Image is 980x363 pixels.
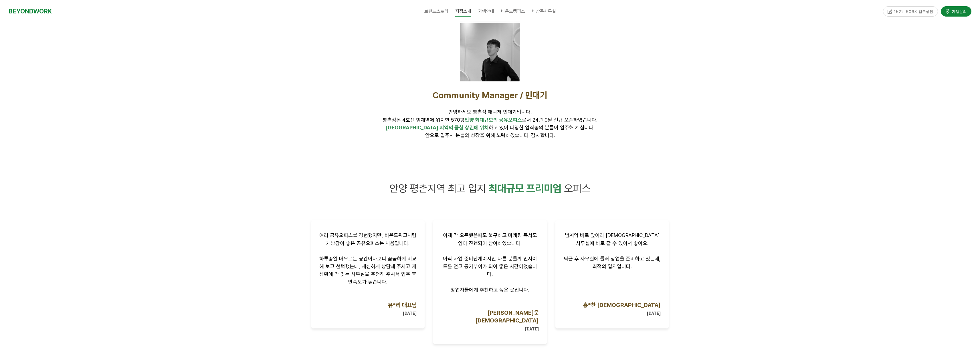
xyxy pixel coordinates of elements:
span: 사무실에 바로 갈 수 있어서 좋아요. [576,240,648,246]
span: 지점소개 [455,7,471,17]
a: 지점소개 [452,4,475,19]
span: [PERSON_NAME]운 [DEMOGRAPHIC_DATA] [475,309,539,324]
span: 범계역 바로 앞이라 [DEMOGRAPHIC_DATA] [565,232,660,238]
a: 비상주사무실 [528,4,559,19]
span: 아직 사업 준비단계이지만 다른 분들께 인사이트를 얻고 동기부여가 되어 좋은 시간이었습니다. [443,256,537,277]
span: 창업자들에게 추천하고 싶은 곳입니다. [451,287,529,293]
span: 최적의 입지입니다. [593,263,632,269]
span: 안양 최대규모의 공유오피스 [465,117,522,123]
a: 브랜드스토리 [421,4,452,19]
span: 이제 막 오픈했음에도 불구하고 마케팅 독서모임이 진행되어 참여하였습니다. [443,232,537,246]
strong: [DATE] [403,311,417,316]
strong: 최대 [488,182,506,194]
a: 가맹문의 [941,5,971,15]
span: 유*리 대표님 [388,302,417,308]
span: 홍*찬 [DEMOGRAPHIC_DATA] [583,302,661,308]
span: Community Manager / 민대기 [433,90,547,100]
span: 안양 평촌지역 최고 입지 [389,182,486,194]
span: 가맹문의 [950,8,967,13]
span: 브랜드스토리 [424,9,448,14]
a: BEYONDWORK [9,6,52,17]
span: 안녕하세요 평촌점 매니저 민대기입니다. 평촌점은 4호선 범계역에 위치한 570평 로서 24년 9월 신규 오픈하였습니다. [383,109,597,123]
span: [GEOGRAPHIC_DATA] 지역의 중심 상권에 위치 [385,125,489,131]
strong: 규모 프리미엄 [506,182,562,194]
span: 하고 있어 다양한 업직종의 분들이 입주해 계십니다. [385,125,595,131]
span: 앞으로 입주사 분들의 성장을 위해 노력하겠습니다. 감사합니다. [425,132,555,138]
span: 여러 공유오피스를 경험했지만, 비욘드워크처럼 개방감이 좋은 공유오피스는 처음입니다. [319,232,417,246]
strong: [DATE] [647,311,661,316]
span: 가맹안내 [478,9,494,14]
a: 비욘드캠퍼스 [498,4,528,19]
span: 비욘드캠퍼스 [501,9,525,14]
span: 퇴근 후 사무실에 들러 창업을 준비하고 있는데, [564,256,661,262]
span: 하루종일 머무르는 공간이다보니 꼼꼼하게 비교해 보고 선택했는데, 세심하게 상담해 주시고 제 상황에 딱 맞는 사무실을 추천해 주셔서 입주 후 만족도가 높습니다. [319,256,417,285]
strong: [DATE] [525,327,539,331]
span: 비상주사무실 [532,9,556,14]
a: 가맹안내 [475,4,498,19]
span: 오피스 [564,182,591,194]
